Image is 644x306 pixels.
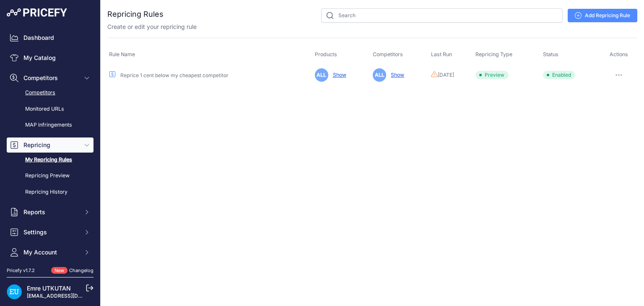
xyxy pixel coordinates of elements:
[7,267,35,274] div: Pricefy v1.7.2
[543,51,558,57] span: Status
[373,68,386,82] span: ALL
[7,30,93,45] a: Dashboard
[610,51,628,57] span: Actions
[7,102,93,117] a: Monitored URLs
[51,267,68,274] span: New
[23,74,78,82] span: Competitors
[321,8,563,23] input: Search
[27,293,114,299] a: [EMAIL_ADDRESS][DOMAIN_NAME]
[109,51,135,57] span: Rule Name
[543,71,575,79] span: Enabled
[568,9,637,22] a: Add Repricing Rule
[107,8,164,20] h2: Repricing Rules
[23,141,78,149] span: Repricing
[475,71,509,79] span: Preview
[7,169,93,183] a: Repricing Preview
[431,51,452,57] span: Last Run
[7,153,93,167] a: My Repricing Rules
[7,86,93,100] a: Competitors
[23,228,78,236] span: Settings
[373,51,403,57] span: Competitors
[7,185,93,200] a: Repricing History
[387,72,404,78] a: Show
[27,285,71,292] a: Emre UTKUTAN
[7,8,67,17] img: Pricefy Logo
[7,245,93,260] button: My Account
[330,72,346,78] a: Show
[7,70,93,86] button: Competitors
[7,205,93,220] button: Reports
[438,72,454,78] span: [DATE]
[69,267,93,273] a: Changelog
[315,51,337,57] span: Products
[7,118,93,132] a: MAP infringements
[7,137,93,153] button: Repricing
[7,50,93,65] a: My Catalog
[475,51,512,57] span: Repricing Type
[107,23,197,31] p: Create or edit your repricing rule
[7,225,93,240] button: Settings
[23,248,78,257] span: My Account
[315,68,328,82] span: ALL
[23,208,78,216] span: Reports
[120,72,229,78] a: Reprice 1 cent below my cheapest competitor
